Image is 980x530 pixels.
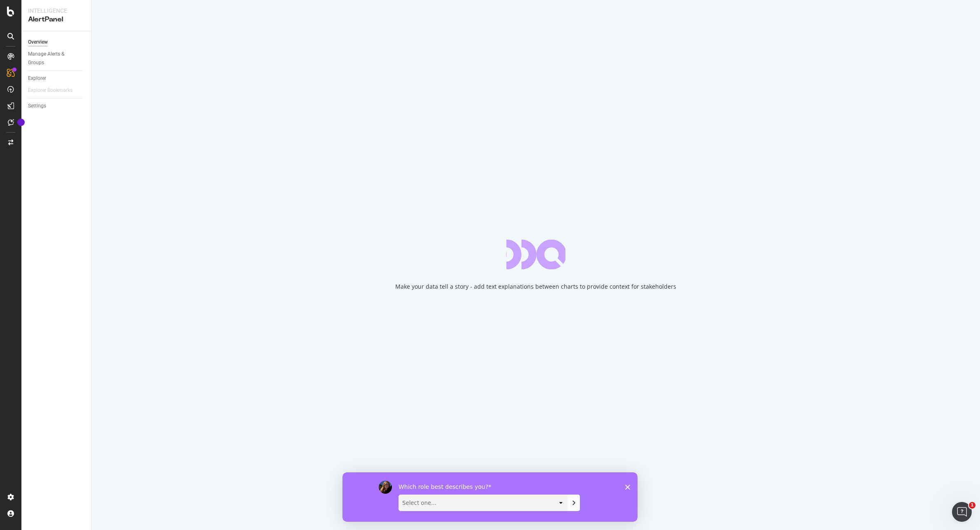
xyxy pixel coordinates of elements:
a: Explorer Bookmarks [28,86,81,95]
div: AlertPanel [28,15,84,24]
div: Settings [28,102,46,110]
div: Intelligence [28,7,84,15]
div: Tooltip anchor [17,119,25,126]
div: Make your data tell a story - add text explanations between charts to provide context for stakeho... [395,283,676,291]
div: animation [506,240,565,269]
iframe: Intercom live chat [952,502,972,522]
iframe: Survey by Laura from Botify [342,472,638,522]
a: Settings [28,102,85,110]
a: Overview [28,38,85,47]
div: Manage Alerts & Groups [28,50,77,67]
div: Explorer [28,74,46,83]
a: Manage Alerts & Groups [28,50,85,67]
a: Explorer [28,74,85,83]
div: Overview [28,38,48,47]
div: Explorer Bookmarks [28,86,73,95]
span: 1 [969,502,975,509]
